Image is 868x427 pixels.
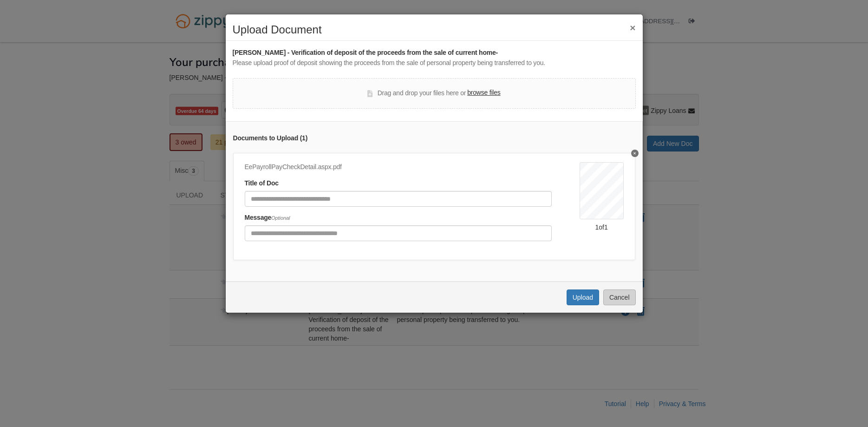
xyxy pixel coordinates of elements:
div: EePayrollPayCheckDetail.aspx.pdf [245,162,552,172]
button: Upload [567,289,599,305]
span: Optional [271,215,290,221]
input: Include any comments on this document [245,225,552,241]
button: Cancel [603,289,636,305]
div: Documents to Upload ( 1 ) [233,133,635,144]
button: Delete undefined [631,150,639,157]
div: [PERSON_NAME] - Verification of deposit of the proceeds from the sale of current home- [233,48,636,58]
button: × [630,23,635,33]
label: Message [245,213,290,223]
input: Document Title [245,191,552,207]
div: Drag and drop your files here or [367,88,500,99]
label: browse files [467,88,500,98]
div: 1 of 1 [580,223,624,232]
h2: Upload Document [233,24,636,36]
label: Title of Doc [245,178,279,189]
div: Please upload proof of deposit showing the proceeds from the sale of personal property being tran... [233,58,636,68]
